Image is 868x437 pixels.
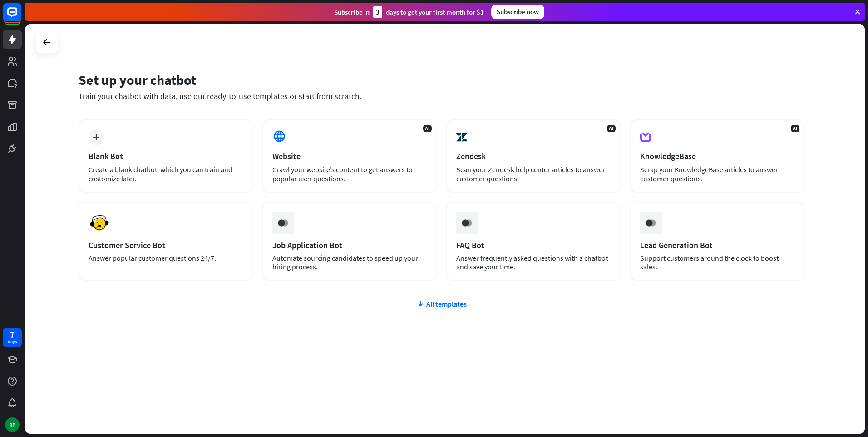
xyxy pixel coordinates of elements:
div: 7 [10,330,15,338]
div: RB [5,417,20,432]
a: 7 days [3,328,22,347]
div: days [8,338,17,345]
div: Subscribe in days to get your first month for $1 [334,6,484,18]
div: 3 [373,6,382,18]
div: Subscribe now [491,5,544,19]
